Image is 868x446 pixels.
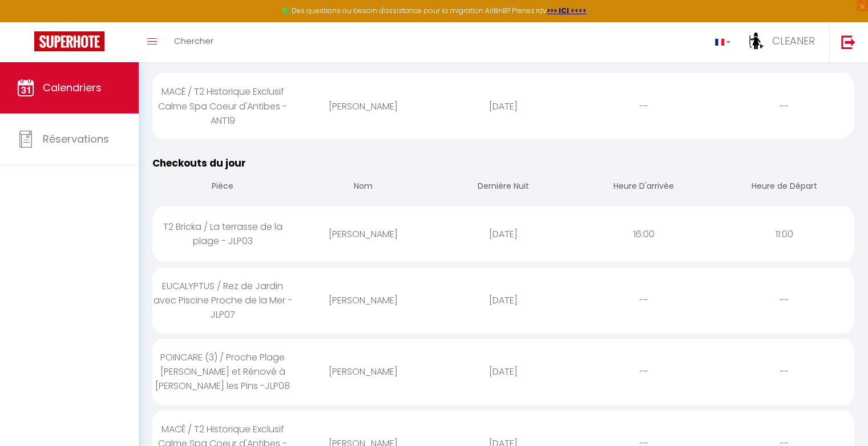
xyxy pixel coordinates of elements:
div: -- [714,282,854,319]
th: Heure de Départ [714,171,854,204]
div: [DATE] [433,88,574,125]
div: [DATE] [433,282,574,319]
div: [PERSON_NAME] [293,88,433,125]
a: >>> ICI <<<< [547,6,587,15]
th: Heure D'arrivée [574,171,714,204]
div: -- [574,353,714,390]
th: Pièce [152,171,293,204]
div: POINCARE (3) / Proche Plage [PERSON_NAME] et Rénové à [PERSON_NAME] les Pins -JLP08 [152,339,293,404]
div: 16:00 [574,216,714,253]
div: [DATE] [433,216,574,253]
img: ... [748,33,765,50]
div: 11:00 [714,216,854,253]
div: T2 Bricka / La terrasse de la plage - JLP03 [152,208,293,260]
div: -- [574,282,714,319]
div: [PERSON_NAME] [293,353,433,390]
span: Checkouts du jour [152,156,246,170]
img: logout [841,35,855,49]
div: -- [714,353,854,390]
span: CLEANER [772,34,815,48]
div: -- [714,88,854,125]
span: Réservations [43,132,109,146]
th: Dernière Nuit [433,171,574,204]
span: Calendriers [43,80,102,95]
div: [PERSON_NAME] [293,282,433,319]
span: Chercher [174,35,213,47]
th: Nom [293,171,433,204]
div: [DATE] [433,353,574,390]
div: MACÉ / T2 Historique Exclusif Calme Spa Coeur d'Antibes - ANT19 [152,73,293,139]
a: Chercher [165,22,222,62]
div: -- [574,88,714,125]
div: [PERSON_NAME] [293,216,433,253]
a: ... CLEANER [739,22,829,62]
img: Super Booking [34,31,104,51]
div: EUCALYPTUS / Rez de Jardin avec Piscine Proche de la Mer - JLP07 [152,267,293,333]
